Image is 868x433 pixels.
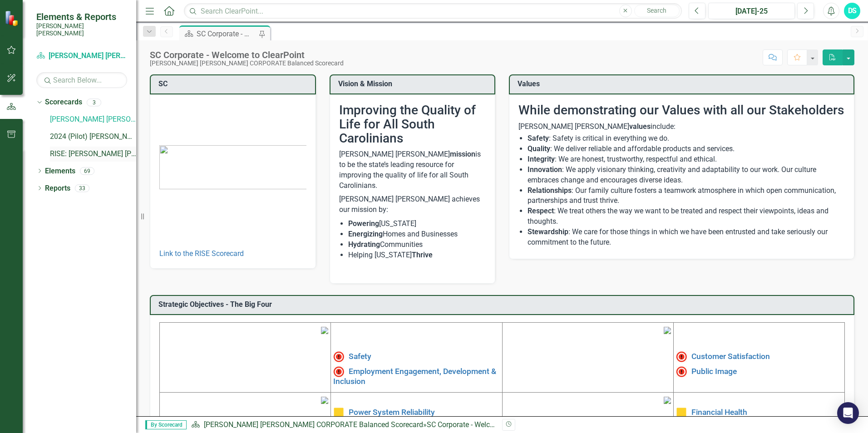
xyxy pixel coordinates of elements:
div: [DATE]-25 [711,6,792,17]
a: RISE: [PERSON_NAME] [PERSON_NAME] Recognizing Innovation, Safety and Excellence [50,149,136,159]
li: : Safety is critical in everything we do. [528,133,845,144]
div: SC Corporate - Welcome to ClearPoint [150,50,344,60]
a: [PERSON_NAME] [PERSON_NAME] CORPORATE Balanced Scorecard [36,51,127,61]
input: Search Below... [36,72,127,88]
li: : We deliver reliable and affordable products and services. [528,144,845,154]
a: Customer Satisfaction [691,352,770,361]
a: Reports [45,183,70,194]
strong: values [629,122,651,131]
h2: Improving the Quality of Life for All South Carolinians [339,103,486,145]
a: 2024 (Pilot) [PERSON_NAME] [PERSON_NAME] Corporate Scorecard [50,132,136,142]
strong: Safety [528,134,549,143]
img: mceclip1%20v4.png [321,327,328,334]
button: [DATE]-25 [708,3,795,19]
img: ClearPoint Strategy [5,10,20,26]
img: Not Meeting Target [333,366,344,377]
img: mceclip3%20v3.png [321,397,328,404]
div: » [191,420,495,430]
h3: Values [518,80,849,88]
a: Link to the RISE Scorecard [159,249,244,258]
li: : We are honest, trustworthy, respectful and ethical. [528,154,845,165]
li: : We care for those things in which we have been entrusted and take seriously our commitment to t... [528,227,845,248]
p: [PERSON_NAME] [PERSON_NAME] is to be the state’s leading resource for improving the quality of li... [339,149,486,192]
li: Helping [US_STATE] [348,250,486,261]
strong: Relationships [528,186,572,195]
a: [PERSON_NAME] [PERSON_NAME] CORPORATE Balanced Scorecard [204,420,423,429]
img: mceclip2%20v3.png [664,327,671,334]
li: : We apply visionary thinking, creativity and adaptability to our work. Our culture embraces chan... [528,165,845,186]
div: SC Corporate - Welcome to ClearPoint [197,28,256,39]
li: : Our family culture fosters a teamwork atmosphere in which open communication, partnerships and ... [528,186,845,207]
img: High Alert [676,351,687,362]
a: Safety [349,352,371,361]
li: Communities [348,240,486,250]
div: 33 [75,184,89,192]
li: [US_STATE] [348,219,486,229]
div: [PERSON_NAME] [PERSON_NAME] CORPORATE Balanced Scorecard [150,60,344,67]
a: [PERSON_NAME] [PERSON_NAME] CORPORATE Balanced Scorecard [50,114,136,125]
span: Elements & Reports [36,11,127,22]
h3: Strategic Objectives - The Big Four [158,300,849,309]
a: Financial Health [691,408,747,417]
h3: SC [158,80,311,88]
strong: Stewardship [528,227,568,236]
div: 3 [87,98,101,106]
a: Scorecards [45,97,82,108]
strong: Powering [348,219,379,228]
button: Search [634,5,680,17]
img: Caution [333,407,344,418]
strong: Innovation [528,165,562,174]
div: 69 [80,167,94,175]
strong: Thrive [412,251,433,259]
strong: Respect [528,207,554,215]
strong: Integrity [528,155,555,163]
strong: Hydrating [348,240,380,249]
input: Search ClearPoint... [184,3,682,19]
div: Open Intercom Messenger [837,402,859,424]
a: Power System Reliability [349,408,435,417]
img: Not Meeting Target [676,366,687,377]
img: High Alert [333,351,344,362]
li: : We treat others the way we want to be treated and respect their viewpoints, ideas and thoughts. [528,206,845,227]
img: mceclip4.png [664,397,671,404]
a: Public Image [691,366,737,375]
a: Employment Engagement, Development & Inclusion [333,366,496,385]
strong: mission [450,150,475,158]
a: Elements [45,166,75,177]
img: Caution [676,407,687,418]
span: By Scorecard [145,420,187,429]
div: SC Corporate - Welcome to ClearPoint [427,420,547,429]
li: Homes and Businesses [348,229,486,240]
p: [PERSON_NAME] [PERSON_NAME] include: [518,122,845,132]
strong: Quality [528,144,550,153]
h3: Vision & Mission [338,80,490,88]
span: Search [647,7,666,14]
small: [PERSON_NAME] [PERSON_NAME] [36,22,127,37]
h2: While demonstrating our Values with all our Stakeholders [518,103,845,118]
p: [PERSON_NAME] [PERSON_NAME] achieves our mission by: [339,192,486,217]
strong: Energizing [348,230,383,238]
button: DS [844,3,860,19]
